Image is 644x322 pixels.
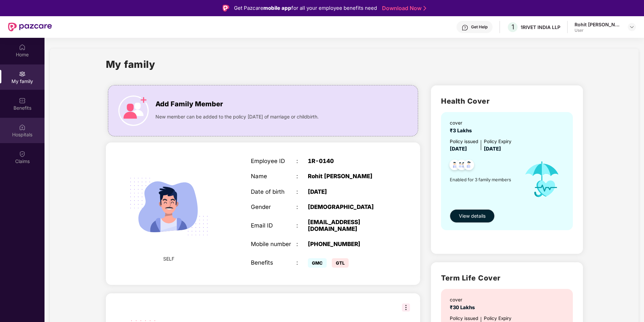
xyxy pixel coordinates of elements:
[296,259,308,266] div: :
[575,21,622,28] div: Rohit [PERSON_NAME]
[296,222,308,229] div: :
[296,188,308,195] div: :
[251,173,296,180] div: Name
[223,5,229,11] img: Logo
[296,241,308,247] div: :
[120,158,217,255] img: svg+xml;base64,PHN2ZyB4bWxucz0iaHR0cDovL3d3dy53My5vcmcvMjAwMC9zdmciIHdpZHRoPSIyMjQiIGhlaWdodD0iMT...
[106,57,155,72] h1: My family
[19,97,26,104] img: svg+xml;base64,PHN2ZyBpZD0iQmVuZWZpdHMiIHhtbG5zPSJodHRwOi8vd3d3LnczLm9yZy8yMDAwL3N2ZyIgd2lkdGg9Ij...
[263,5,291,11] strong: mobile app
[251,204,296,210] div: Gender
[308,258,327,268] span: GMC
[308,173,388,180] div: Rohit [PERSON_NAME]
[629,24,635,30] img: svg+xml;base64,PHN2ZyBpZD0iRHJvcGRvd24tMzJ4MzIiIHhtbG5zPSJodHRwOi8vd3d3LnczLm9yZy8yMDAwL3N2ZyIgd2...
[453,158,470,174] img: svg+xml;base64,PHN2ZyB4bWxucz0iaHR0cDovL3d3dy53My5vcmcvMjAwMC9zdmciIHdpZHRoPSI0OC45MTUiIGhlaWdodD...
[251,158,296,164] div: Employee ID
[155,99,223,109] span: Add Family Member
[308,158,388,164] div: 1R-0140
[459,212,486,220] span: View details
[471,24,488,30] div: Get Help
[402,303,410,312] img: svg+xml;base64,PHN2ZyB3aWR0aD0iMzIiIGhlaWdodD0iMzIiIHZpZXdCb3g9IjAgMCAzMiAzMiIgZmlsbD0ibm9uZSIgeG...
[446,158,463,174] img: svg+xml;base64,PHN2ZyB4bWxucz0iaHR0cDovL3d3dy53My5vcmcvMjAwMC9zdmciIHdpZHRoPSI0OC45NDMiIGhlaWdodD...
[308,188,388,195] div: [DATE]
[8,23,52,31] img: New Pazcare Logo
[118,96,149,126] img: icon
[251,241,296,247] div: Mobile number
[234,4,377,12] div: Get Pazcare for all your employee benefits need
[575,28,622,33] div: User
[251,259,296,266] div: Benefits
[19,151,26,157] img: svg+xml;base64,PHN2ZyBpZD0iQ2xhaW0iIHhtbG5zPSJodHRwOi8vd3d3LnczLm9yZy8yMDAwL3N2ZyIgd2lkdGg9IjIwIi...
[450,119,474,127] div: cover
[450,146,467,152] span: [DATE]
[450,304,477,311] span: ₹30 Lakhs
[251,222,296,229] div: Email ID
[461,158,477,174] img: svg+xml;base64,PHN2ZyB4bWxucz0iaHR0cDovL3d3dy53My5vcmcvMjAwMC9zdmciIHdpZHRoPSI0OC45NDMiIGhlaWdodD...
[332,258,349,268] span: GTL
[296,158,308,164] div: :
[450,138,478,145] div: Policy issued
[296,204,308,210] div: :
[308,241,388,247] div: [PHONE_NUMBER]
[521,24,560,30] div: 1RIVET INDIA LLP
[382,5,424,12] a: Download Now
[308,219,388,232] div: [EMAIL_ADDRESS][DOMAIN_NAME]
[163,255,174,263] span: SELF
[450,128,474,134] span: ₹3 Lakhs
[484,146,501,152] span: [DATE]
[423,5,426,12] img: Stroke
[19,71,26,77] img: svg+xml;base64,PHN2ZyB3aWR0aD0iMjAiIGhlaWdodD0iMjAiIHZpZXdCb3g9IjAgMCAyMCAyMCIgZmlsbD0ibm9uZSIgeG...
[19,44,26,51] img: svg+xml;base64,PHN2ZyBpZD0iSG9tZSIgeG1sbnM9Imh0dHA6Ly93d3cudzMub3JnLzIwMDAvc3ZnIiB3aWR0aD0iMjAiIG...
[155,113,319,120] span: New member can be added to the policy [DATE] of marriage or childbirth.
[450,209,495,223] button: View details
[19,124,26,131] img: svg+xml;base64,PHN2ZyBpZD0iSG9zcGl0YWxzIiB4bWxucz0iaHR0cDovL3d3dy53My5vcmcvMjAwMC9zdmciIHdpZHRoPS...
[251,188,296,195] div: Date of birth
[450,176,517,183] span: Enabled for 3 family members
[450,296,477,304] div: cover
[308,204,388,210] div: [DEMOGRAPHIC_DATA]
[296,173,308,180] div: :
[511,23,514,31] span: 1
[462,24,468,31] img: svg+xml;base64,PHN2ZyBpZD0iSGVscC0zMngzMiIgeG1sbnM9Imh0dHA6Ly93d3cudzMub3JnLzIwMDAvc3ZnIiB3aWR0aD...
[441,96,573,107] h2: Health Cover
[484,138,511,145] div: Policy Expiry
[441,272,573,284] h2: Term Life Cover
[517,153,567,206] img: icon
